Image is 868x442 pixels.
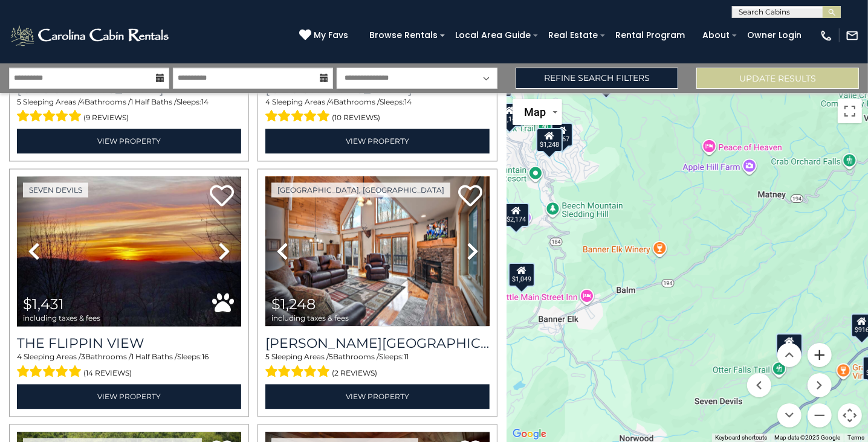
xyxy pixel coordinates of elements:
[17,352,22,361] span: 4
[271,314,349,322] span: including taxes & fees
[332,365,377,381] span: (2 reviews)
[9,24,172,48] img: White-1-2.png
[741,26,808,45] a: Owner Login
[542,26,604,45] a: Real Estate
[84,110,129,126] span: (9 reviews)
[508,263,535,287] div: $1,049
[131,352,177,361] span: 1 Half Baths /
[80,97,85,106] span: 4
[820,29,833,42] img: phone-regular-white.png
[17,97,241,126] div: Sleeping Areas / Bathrooms / Sleeps:
[299,29,351,42] a: My Favs
[525,106,546,118] span: Map
[846,29,859,42] img: mail-regular-white.png
[329,97,334,106] span: 4
[551,123,573,147] div: $767
[265,384,490,409] a: View Property
[449,26,537,45] a: Local Area Guide
[329,352,333,361] span: 5
[314,29,348,42] span: My Favs
[265,335,490,351] h3: Rudolph Resort
[777,343,802,367] button: Move up
[776,333,803,357] div: $1,431
[265,129,490,153] a: View Property
[265,97,490,126] div: Sleeping Areas / Bathrooms / Sleeps:
[503,203,530,227] div: $2,174
[265,352,270,361] span: 5
[265,351,490,380] div: Sleeping Areas / Bathrooms / Sleeps:
[774,434,840,441] span: Map data ©2025 Google
[265,335,490,351] a: [PERSON_NAME][GEOGRAPHIC_DATA]
[510,426,549,442] img: Google
[536,128,563,152] div: $1,248
[696,26,736,45] a: About
[17,335,241,351] a: The Flippin View
[210,184,234,210] a: Add to favorites
[696,68,859,89] button: Update Results
[23,295,64,313] span: $1,431
[23,182,88,197] a: Seven Devils
[777,403,802,428] button: Move down
[17,129,241,153] a: View Property
[808,403,832,428] button: Zoom out
[17,176,241,326] img: thumbnail_164470808.jpeg
[23,314,100,322] span: including taxes & fees
[271,182,450,197] a: [GEOGRAPHIC_DATA], [GEOGRAPHIC_DATA]
[808,373,832,397] button: Move right
[510,426,549,442] a: Open this area in Google Maps (opens a new window)
[838,99,862,123] button: Toggle fullscreen view
[17,97,21,106] span: 5
[516,68,678,89] a: Refine Search Filters
[404,97,412,106] span: 14
[17,384,241,409] a: View Property
[271,295,316,313] span: $1,248
[84,365,132,381] span: (14 reviews)
[513,99,562,125] button: Change map style
[808,343,832,367] button: Zoom in
[715,434,767,442] button: Keyboard shortcuts
[265,176,490,326] img: thumbnail_163281444.jpeg
[609,26,691,45] a: Rental Program
[265,97,270,106] span: 4
[131,97,177,106] span: 1 Half Baths /
[847,434,864,441] a: Terms (opens in new tab)
[201,97,209,106] span: 14
[838,403,862,428] button: Map camera controls
[202,352,209,361] span: 16
[17,351,241,380] div: Sleeping Areas / Bathrooms / Sleeps:
[363,26,444,45] a: Browse Rentals
[81,352,85,361] span: 3
[458,184,482,210] a: Add to favorites
[332,110,380,126] span: (10 reviews)
[404,352,409,361] span: 11
[496,103,523,127] div: $1,146
[747,373,771,397] button: Move left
